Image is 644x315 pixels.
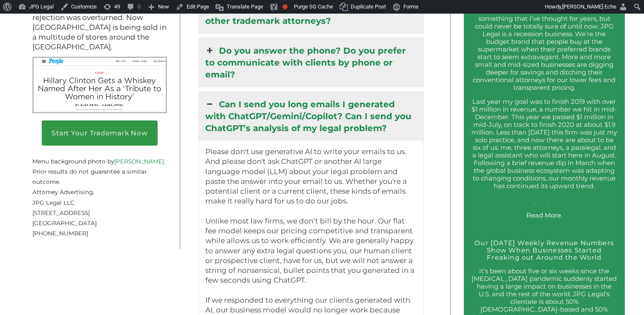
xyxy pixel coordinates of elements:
span: [PHONE_NUMBER] [32,230,88,237]
a: Read More. [526,211,562,219]
img: Rodham Rye People Screenshot [32,57,167,114]
a: Start Your Trademark Now [42,120,158,146]
p: Last year my goal was to finish 2019 with over $1 million in revenue, a number we hit in mid-Dece... [470,98,618,205]
a: Our [DATE] Weekly Revenue Numbers Show When Businesses Started Freaking out Around the World [474,239,614,261]
small: Menu background photo by . Prior results do not guarantee a similar outcome. [32,147,165,185]
a: [PERSON_NAME] [114,158,164,165]
span: [STREET_ADDRESS] [32,209,90,216]
div: Focus keyphrase not set [282,4,287,9]
span: [PERSON_NAME] Eche [562,3,616,10]
span: [GEOGRAPHIC_DATA] [32,220,97,226]
span: JPG Legal LLC [32,199,75,206]
span: Attorney Advertising. [32,189,94,195]
a: Do you answer the phone? Do you prefer to communicate with clients by phone or email? [199,38,423,87]
p: The last few months have confirmed something that I’ve thought for years, but could never be tota... [470,7,618,92]
a: Can I send you long emails I generated with ChatGPT/Gemini/Copilot? Can I send you ChatGPT's anal... [199,92,423,140]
